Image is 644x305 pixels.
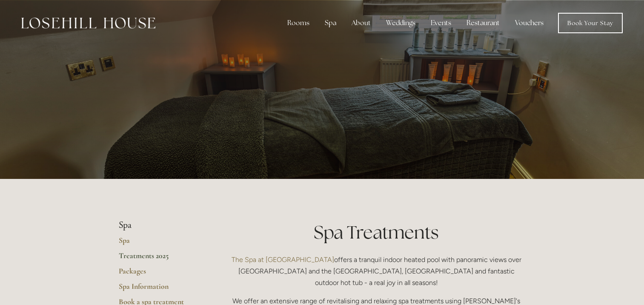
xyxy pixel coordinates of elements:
[119,251,200,266] a: Treatments 2025
[21,17,155,29] img: Losehill House
[318,14,343,32] div: Spa
[508,14,550,32] a: Vouchers
[424,14,458,32] div: Events
[558,13,623,33] a: Book Your Stay
[119,266,200,282] a: Packages
[119,236,200,251] a: Spa
[227,220,526,245] h1: Spa Treatments
[119,282,200,297] a: Spa Information
[232,256,334,264] a: The Spa at [GEOGRAPHIC_DATA]
[379,14,422,32] div: Weddings
[345,14,378,32] div: About
[280,14,316,32] div: Rooms
[460,14,507,32] div: Restaurant
[227,254,526,289] p: offers a tranquil indoor heated pool with panoramic views over [GEOGRAPHIC_DATA] and the [GEOGRAP...
[119,220,200,231] li: Spa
